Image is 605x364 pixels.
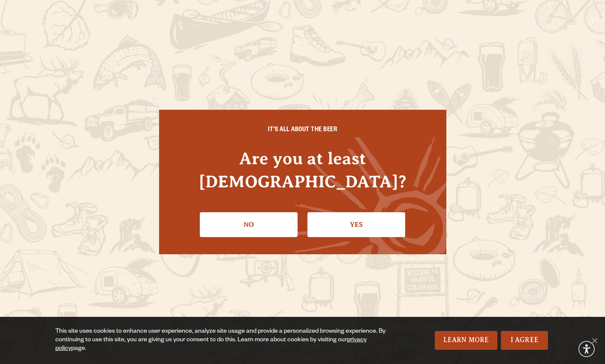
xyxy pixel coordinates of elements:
[501,331,548,350] a: I Agree
[307,212,405,237] a: Confirm I'm 21 or older
[590,336,599,345] span: No
[176,147,429,193] h4: Are you at least [DEMOGRAPHIC_DATA]?
[435,331,498,350] a: Learn More
[176,127,429,135] h6: IT'S ALL ABOUT THE BEER
[55,328,393,353] div: This site uses cookies to enhance user experience, analyze site usage and provide a personalized ...
[55,337,367,352] a: privacy policy
[200,212,298,237] a: No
